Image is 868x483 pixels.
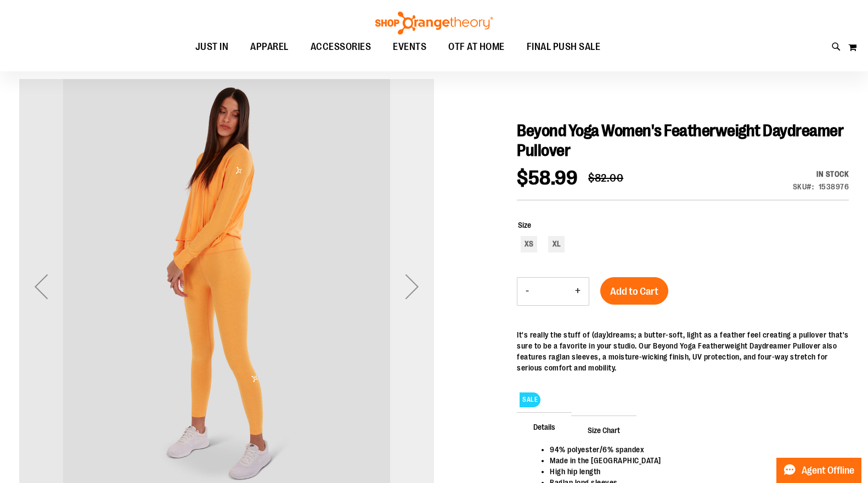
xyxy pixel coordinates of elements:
[520,392,540,407] span: SALE
[567,278,589,305] button: Increase product quantity
[250,35,289,59] span: APPAREL
[819,181,849,192] div: 1538976
[793,182,814,191] strong: SKU
[521,236,537,252] div: XS
[518,221,531,229] span: Size
[311,35,371,59] span: ACCESSORIES
[793,169,849,179] div: Availability
[588,172,623,184] span: $82.00
[517,121,843,160] span: Beyond Yoga Women's Featherweight Daydreamer Pullover
[550,466,838,477] li: High hip length
[527,35,601,59] span: FINAL PUSH SALE
[374,12,494,35] img: Shop Orangetheory
[393,35,426,59] span: EVENTS
[517,278,537,305] button: Decrease product quantity
[571,415,636,444] span: Size Chart
[610,285,658,297] span: Add to Cart
[802,465,854,476] span: Agent Offline
[600,277,668,305] button: Add to Cart
[517,412,572,441] span: Details
[195,35,229,59] span: JUST IN
[550,455,838,466] li: Made in the [GEOGRAPHIC_DATA]
[537,278,567,305] input: Product quantity
[550,444,838,455] li: 94% polyester/6% spandex
[517,329,849,373] div: It's really the stuff of (day)dreams; a butter-soft, light as a feather feel creating a pullover ...
[548,236,565,252] div: XL
[793,169,849,179] div: In stock
[448,35,505,59] span: OTF AT HOME
[517,167,577,189] span: $58.99
[776,458,861,483] button: Agent Offline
